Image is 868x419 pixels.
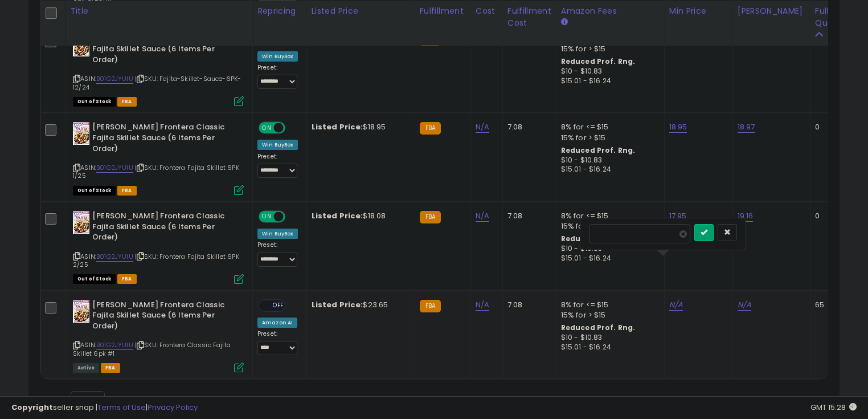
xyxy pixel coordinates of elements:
[70,5,248,17] div: Title
[92,211,231,246] b: [PERSON_NAME] Frontera Classic Fajita Skillet Sauce (6 Items Per Order)
[11,402,198,413] div: seller snap | |
[507,122,547,132] div: 7.08
[561,67,656,76] div: $10 - $10.83
[257,229,298,239] div: Win BuyBox
[73,300,89,323] img: 514VfDCkuZL._SL40_.jpg
[476,121,489,133] a: N/A
[815,211,850,221] div: 0
[11,402,53,413] strong: Copyright
[507,5,551,29] div: Fulfillment Cost
[73,340,231,357] span: | SKU: Frontera Classic Fajita Skillet 6pk #1
[815,300,850,310] div: 65
[312,299,363,310] b: Listed Price:
[257,64,298,90] div: Preset:
[312,121,363,132] b: Listed Price:
[561,165,656,174] div: $15.01 - $16.24
[73,363,99,373] span: All listings currently available for purchase on Amazon
[73,186,116,196] span: All listings that are currently out of stock and unavailable for purchase on Amazon
[92,122,231,157] b: [PERSON_NAME] Frontera Classic Fajita Skillet Sauce (6 Items Per Order)
[476,210,489,222] a: N/A
[73,211,244,283] div: ASIN:
[669,5,728,17] div: Min Price
[561,221,656,231] div: 15% for > $15
[73,163,239,180] span: | SKU: Frontera Fajita Skillet 6PK 1/25
[73,274,116,284] span: All listings that are currently out of stock and unavailable for purchase on Amazon
[257,241,298,267] div: Preset:
[312,122,406,132] div: $18.95
[73,122,244,194] div: ASIN:
[257,51,298,62] div: Win BuyBox
[738,121,755,133] a: 18.97
[561,5,660,17] div: Amazon Fees
[96,340,133,350] a: B01G2JYUIU
[260,212,274,222] span: ON
[476,5,498,17] div: Cost
[561,254,656,263] div: $15.01 - $16.24
[284,212,302,222] span: OFF
[284,123,302,133] span: OFF
[73,34,244,105] div: ASIN:
[101,363,120,373] span: FBA
[561,300,656,310] div: 8% for <= $15
[96,163,133,173] a: B01G2JYUIU
[561,323,636,332] b: Reduced Prof. Rng.
[97,402,146,413] a: Terms of Use
[420,5,466,17] div: Fulfillment
[257,318,297,328] div: Amazon AI
[257,5,302,17] div: Repricing
[561,310,656,320] div: 15% for > $15
[117,274,137,284] span: FBA
[73,74,241,91] span: | SKU: Fajita-Skillet-Sauce-6PK-12/24
[148,402,198,413] a: Privacy Policy
[561,17,568,27] small: Amazon Fees.
[420,211,441,223] small: FBA
[815,122,850,132] div: 0
[561,122,656,132] div: 8% for <= $15
[257,153,298,178] div: Preset:
[269,300,288,310] span: OFF
[561,156,656,165] div: $10 - $10.83
[561,56,636,66] b: Reduced Prof. Rng.
[561,76,656,86] div: $15.01 - $16.24
[561,133,656,143] div: 15% for > $15
[507,211,547,221] div: 7.08
[312,210,363,221] b: Listed Price:
[92,34,231,68] b: [PERSON_NAME] Frontera Classic Fajita Skillet Sauce (6 Items Per Order)
[561,244,656,254] div: $10 - $10.83
[738,210,754,222] a: 19.16
[117,97,137,107] span: FBA
[48,395,130,406] span: Show: entries
[669,121,687,133] a: 18.95
[810,402,857,413] span: 2025-09-8 15:28 GMT
[73,252,239,269] span: | SKU: Frontera Fajita Skillet 6PK 2/25
[561,211,656,221] div: 8% for <= $15
[257,140,298,150] div: Win BuyBox
[738,5,805,17] div: [PERSON_NAME]
[420,300,441,312] small: FBA
[312,5,410,17] div: Listed Price
[561,145,636,155] b: Reduced Prof. Rng.
[561,333,656,343] div: $10 - $10.83
[117,186,137,196] span: FBA
[561,44,656,54] div: 15% for > $15
[73,211,89,234] img: 514VfDCkuZL._SL40_.jpg
[561,234,636,243] b: Reduced Prof. Rng.
[507,300,547,310] div: 7.08
[476,299,489,311] a: N/A
[669,299,683,311] a: N/A
[312,300,406,310] div: $23.65
[96,252,133,262] a: B01G2JYUIU
[312,211,406,221] div: $18.08
[73,97,116,107] span: All listings that are currently out of stock and unavailable for purchase on Amazon
[561,343,656,352] div: $15.01 - $16.24
[92,300,231,335] b: [PERSON_NAME] Frontera Classic Fajita Skillet Sauce (6 Items Per Order)
[73,300,244,372] div: ASIN:
[260,123,274,133] span: ON
[738,299,751,311] a: N/A
[420,122,441,135] small: FBA
[669,210,687,222] a: 17.95
[96,74,133,84] a: B01G2JYUIU
[815,5,854,29] div: Fulfillable Quantity
[73,122,89,145] img: 514VfDCkuZL._SL40_.jpg
[257,330,298,356] div: Preset:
